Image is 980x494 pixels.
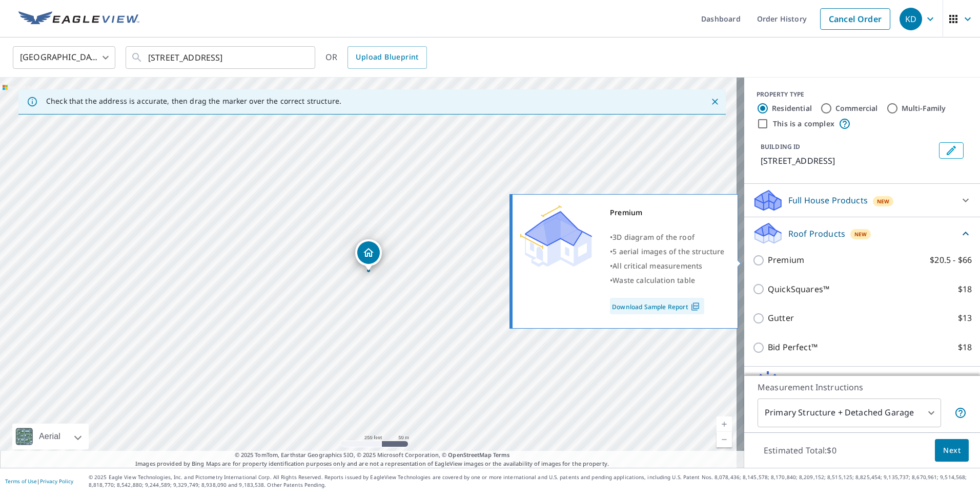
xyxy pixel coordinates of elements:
[520,205,592,267] img: Premium
[758,381,967,393] p: Measurement Instructions
[752,188,972,213] div: Full House ProductsNew
[717,432,732,447] a: Current Level 17, Zoom Out
[612,275,695,285] span: Waste calculation table
[612,261,702,271] span: All critical measurements
[820,8,890,30] a: Cancel Order
[18,11,139,27] img: EV Logo
[355,239,382,271] div: Dropped pin, building 1, Residential property, 3021 Pinecroft Rd Greensboro, NC 27407
[493,451,510,459] a: Terms
[772,103,812,113] label: Residential
[148,43,294,72] input: Search by address or latitude-longitude
[610,273,725,288] div: •
[835,103,878,113] label: Commercial
[612,246,724,256] span: 5 aerial images of the structure
[610,298,704,314] a: Download Sample Report
[943,444,961,457] span: Next
[788,227,845,240] p: Roof Products
[448,451,491,459] a: OpenStreetMap
[768,312,794,325] p: Gutter
[768,254,804,267] p: Premium
[900,8,922,30] div: KD
[610,244,725,259] div: •
[773,119,834,129] label: This is a complex
[958,312,972,325] p: $13
[348,46,426,69] a: Upload Blueprint
[757,90,968,99] div: PROPERTY TYPE
[40,478,73,485] a: Privacy Policy
[717,416,732,432] a: Current Level 17, Zoom In
[752,371,972,395] div: Solar ProductsNew
[788,194,868,206] p: Full House Products
[610,230,725,244] div: •
[756,439,845,462] p: Estimated Total: $0
[612,232,695,242] span: 3D diagram of the roof
[954,407,967,419] span: Your report will include the primary structure and a detached garage if one exists.
[854,230,867,238] span: New
[902,103,946,113] label: Multi-Family
[235,451,510,460] span: © 2025 TomTom, Earthstar Geographics SIO, © 2025 Microsoft Corporation, ©
[688,302,702,311] img: Pdf Icon
[939,142,964,159] button: Edit building 1
[935,439,969,462] button: Next
[610,259,725,273] div: •
[877,197,890,205] span: New
[46,97,341,106] p: Check that the address is accurate, then drag the marker over the correct structure.
[13,43,115,72] div: [GEOGRAPHIC_DATA]
[761,155,935,167] p: [STREET_ADDRESS]
[356,51,418,64] span: Upload Blueprint
[708,95,722,108] button: Close
[325,46,427,69] div: OR
[89,473,975,489] p: © 2025 Eagle View Technologies, Inc. and Pictometry International Corp. All Rights Reserved. Repo...
[761,142,800,151] p: BUILDING ID
[768,283,829,296] p: QuickSquares™
[768,341,818,354] p: Bid Perfect™
[958,283,972,296] p: $18
[12,424,89,449] div: Aerial
[610,205,725,220] div: Premium
[36,424,64,449] div: Aerial
[5,478,73,484] p: |
[752,221,972,245] div: Roof ProductsNew
[758,398,941,427] div: Primary Structure + Detached Garage
[958,341,972,354] p: $18
[5,478,37,485] a: Terms of Use
[930,254,972,267] p: $20.5 - $66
